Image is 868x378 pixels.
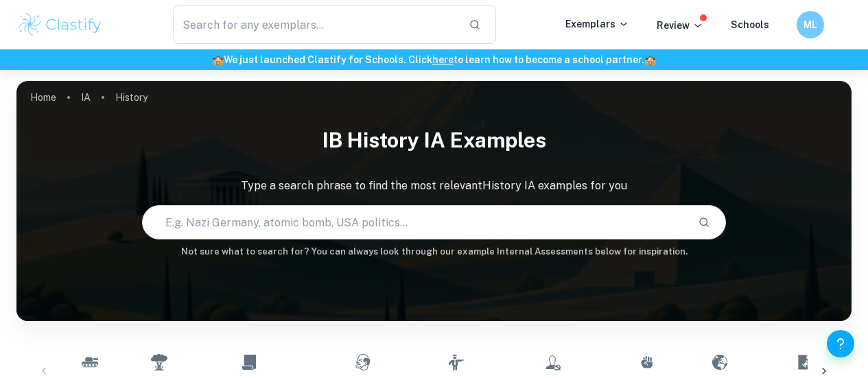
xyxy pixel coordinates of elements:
[212,54,224,65] span: 🏫
[657,18,703,33] p: Review
[30,88,56,107] a: Home
[827,330,854,357] button: Help and Feedback
[173,5,458,44] input: Search for any exemplars...
[16,245,852,259] h6: Not sure what to search for? You can always look through our example Internal Assessments below f...
[16,11,104,38] img: Clastify logo
[143,203,688,241] input: E.g. Nazi Germany, atomic bomb, USA politics...
[692,211,716,234] button: Search
[115,90,148,105] p: History
[16,119,852,161] h1: IB History IA examples
[16,178,852,194] p: Type a search phrase to find the most relevant History IA examples for you
[565,16,629,32] p: Exemplars
[644,54,656,65] span: 🏫
[731,19,769,30] a: Schools
[3,52,865,67] h6: We just launched Clastify for Schools. Click to learn how to become a school partner.
[803,17,819,32] h6: ML
[81,88,91,107] a: IA
[432,54,454,65] a: here
[797,11,824,38] button: ML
